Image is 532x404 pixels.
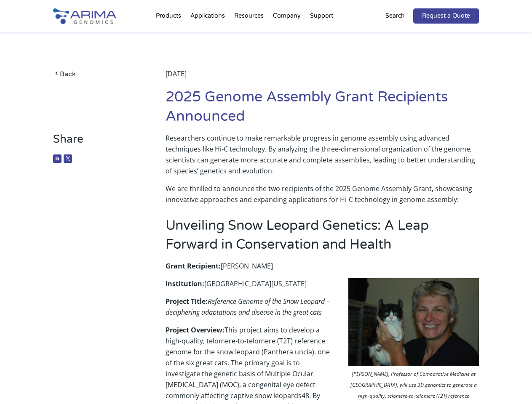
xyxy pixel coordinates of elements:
[166,88,479,133] h1: 2025 Genome Assembly Grant Recipients Announced
[53,133,142,152] h3: Share
[166,68,479,88] div: [DATE]
[413,8,479,24] a: Request a Quote
[166,260,479,278] p: [PERSON_NAME]
[348,278,479,365] img: dr lyons
[166,325,225,335] strong: Project Overview:
[166,216,479,260] h2: Unveiling Snow Leopard Genetics: A Leap Forward in Conservation and Health
[166,297,208,306] strong: Project Title:
[53,8,116,24] img: Arima-Genomics-logo
[166,183,479,205] p: We are thrilled to announce the two recipients of the 2025 Genome Assembly Grant, showcasing inno...
[166,297,330,317] em: Reference Genome of the Snow Leopard – deciphering adaptations and disease in the great cats
[166,133,479,183] p: Researchers continue to make remarkable progress in genome assembly using advanced techniques lik...
[385,11,405,21] p: Search
[166,279,204,288] strong: Institution:
[53,68,142,80] a: Back
[166,261,221,271] strong: Grant Recipient:
[166,278,479,296] p: [GEOGRAPHIC_DATA][US_STATE]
